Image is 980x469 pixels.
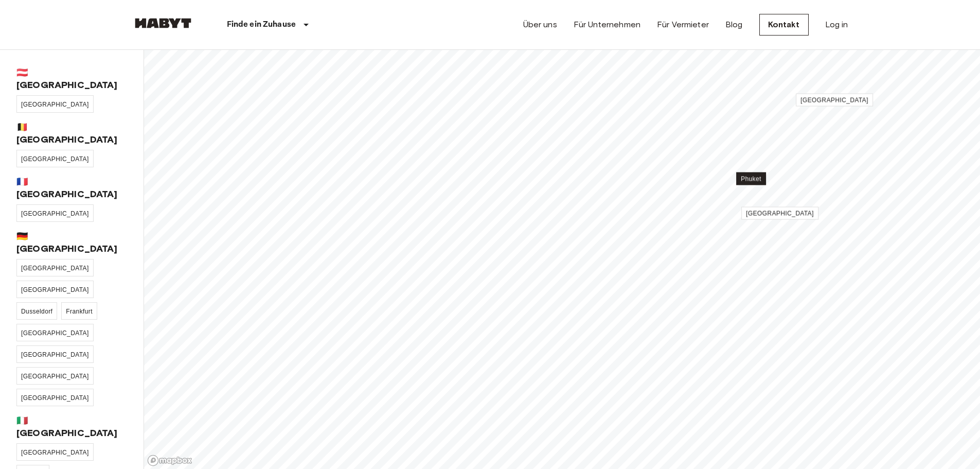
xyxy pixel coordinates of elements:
span: Frankfurt [66,308,93,315]
span: 🇧🇪 [GEOGRAPHIC_DATA] [16,121,127,146]
div: Map marker [741,209,818,219]
img: Habyt [132,18,194,28]
a: [GEOGRAPHIC_DATA] [741,207,818,220]
span: [GEOGRAPHIC_DATA] [746,210,814,217]
a: Kontakt [759,14,809,36]
span: [GEOGRAPHIC_DATA] [21,155,89,163]
span: [GEOGRAPHIC_DATA] [21,265,89,272]
span: 🇮🇹 [GEOGRAPHIC_DATA] [16,414,127,439]
span: 🇫🇷 [GEOGRAPHIC_DATA] [16,176,127,200]
span: [GEOGRAPHIC_DATA] [21,329,89,337]
a: [GEOGRAPHIC_DATA] [16,150,94,167]
a: Mapbox logo [147,455,192,466]
span: [GEOGRAPHIC_DATA] [21,351,89,358]
a: Phuket [736,172,766,185]
a: Für Unternehmen [574,19,640,31]
a: Für Vermieter [657,19,709,31]
a: Blog [725,19,743,31]
a: Dusseldorf [16,302,57,320]
span: 🇩🇪 [GEOGRAPHIC_DATA] [16,230,127,255]
p: Finde ein Zuhause [227,19,296,31]
a: [GEOGRAPHIC_DATA] [16,259,94,276]
a: Log in [825,19,848,31]
a: Frankfurt [61,302,97,320]
a: [GEOGRAPHIC_DATA] [16,95,94,113]
a: [GEOGRAPHIC_DATA] [16,345,94,363]
a: [GEOGRAPHIC_DATA] [16,281,94,298]
a: [GEOGRAPHIC_DATA] [16,204,94,222]
a: [GEOGRAPHIC_DATA] [16,367,94,385]
span: [GEOGRAPHIC_DATA] [21,449,89,456]
span: [GEOGRAPHIC_DATA] [800,97,868,104]
span: [GEOGRAPHIC_DATA] [21,394,89,402]
span: 🇦🇹 [GEOGRAPHIC_DATA] [16,66,127,91]
a: [GEOGRAPHIC_DATA] [16,443,94,461]
span: [GEOGRAPHIC_DATA] [21,210,89,217]
a: [GEOGRAPHIC_DATA] [16,324,94,341]
a: [GEOGRAPHIC_DATA] [16,389,94,406]
a: Über uns [523,19,557,31]
div: Map marker [736,174,766,185]
div: Map marker [796,95,873,106]
span: [GEOGRAPHIC_DATA] [21,286,89,293]
span: Dusseldorf [21,308,52,315]
span: Phuket [741,176,761,183]
span: [GEOGRAPHIC_DATA] [21,101,89,108]
a: [GEOGRAPHIC_DATA] [796,94,873,107]
span: [GEOGRAPHIC_DATA] [21,373,89,380]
